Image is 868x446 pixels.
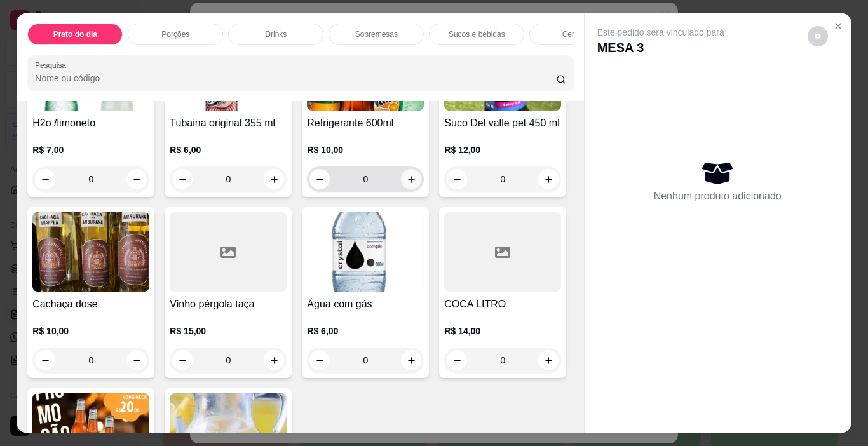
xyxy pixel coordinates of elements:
button: decrease-product-quantity [35,350,55,370]
h4: Vinho pérgola taça [170,297,287,312]
p: Drinks [265,29,287,39]
p: R$ 12,00 [444,144,561,156]
p: R$ 6,00 [307,325,424,337]
button: decrease-product-quantity [447,350,467,370]
button: decrease-product-quantity [447,169,467,189]
button: increase-product-quantity [538,350,559,370]
button: decrease-product-quantity [808,26,828,46]
button: decrease-product-quantity [35,169,55,189]
button: increase-product-quantity [126,350,147,370]
button: decrease-product-quantity [172,350,193,370]
h4: H2o /limoneto [32,116,149,131]
p: R$ 10,00 [32,325,149,337]
button: increase-product-quantity [538,169,559,189]
img: product-image [307,212,424,292]
button: decrease-product-quantity [309,169,330,189]
p: Este pedido será vinculado para [597,26,724,39]
h4: Cachaça dose [32,297,149,312]
button: increase-product-quantity [264,350,284,370]
h4: Suco Del valle pet 450 ml [444,116,561,131]
img: product-image [32,212,149,292]
p: R$ 6,00 [170,144,287,156]
button: increase-product-quantity [401,169,421,189]
button: Close [828,16,848,36]
button: decrease-product-quantity [172,169,193,189]
p: Sobremesas [355,29,398,39]
p: R$ 15,00 [170,325,287,337]
p: R$ 10,00 [307,144,424,156]
button: increase-product-quantity [401,350,421,370]
p: Porções [161,29,189,39]
p: Cervejas [562,29,592,39]
input: Pesquisa [35,72,556,84]
p: Nenhum produto adicionado [654,189,782,204]
p: Prato do dia [53,29,97,39]
p: MESA 3 [597,39,724,57]
h4: Refrigerante 600ml [307,116,424,131]
button: decrease-product-quantity [309,350,330,370]
button: increase-product-quantity [126,169,147,189]
p: R$ 7,00 [32,144,149,156]
h4: Tubaina original 355 ml [170,116,287,131]
label: Pesquisa [35,60,71,71]
h4: COCA LITRO [444,297,561,312]
p: Sucos e bebidas [449,29,505,39]
p: R$ 14,00 [444,325,561,337]
h4: Água com gás [307,297,424,312]
button: increase-product-quantity [264,169,284,189]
